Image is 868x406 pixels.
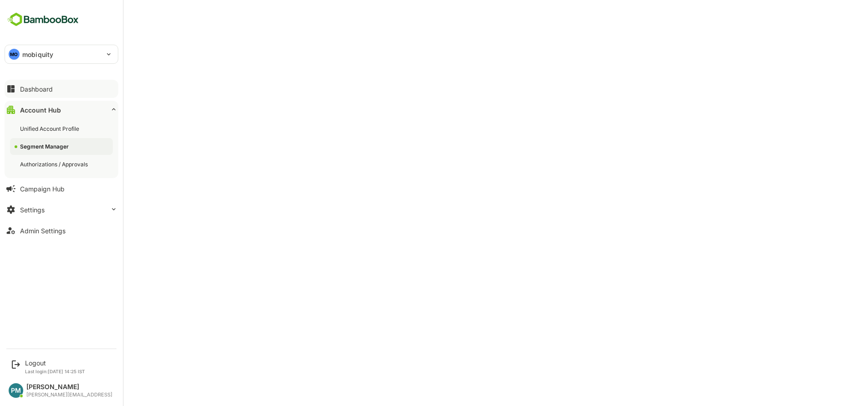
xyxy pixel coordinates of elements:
[22,50,53,59] p: mobiquity
[5,101,118,119] button: Account Hub
[20,160,90,168] div: Authorizations / Approvals
[20,206,45,214] div: Settings
[20,143,71,150] div: Segment Manager
[20,185,65,193] div: Campaign Hub
[9,383,23,398] div: PM
[20,106,61,114] div: Account Hub
[20,85,53,93] div: Dashboard
[9,49,20,60] div: MO
[26,392,112,398] div: [PERSON_NAME][EMAIL_ADDRESS]
[5,180,118,198] button: Campaign Hub
[20,227,66,235] div: Admin Settings
[5,11,81,28] img: BambooboxFullLogoMark.5f36c76dfaba33ec1ec1367b70bb1252.svg
[26,383,112,391] div: [PERSON_NAME]
[5,200,118,219] button: Settings
[5,80,118,98] button: Dashboard
[25,359,85,367] div: Logout
[5,45,118,63] div: MOmobiquity
[20,125,81,133] div: Unified Account Profile
[5,221,118,240] button: Admin Settings
[25,369,85,374] p: Last login: [DATE] 14:25 IST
